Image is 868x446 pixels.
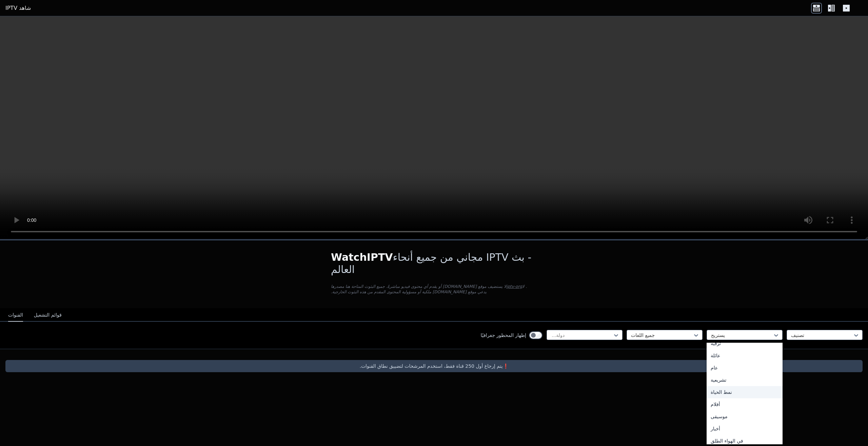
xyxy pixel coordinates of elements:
[8,312,23,318] font: القنوات
[711,341,721,346] font: ترفيه
[331,251,393,263] font: WatchIPTV
[8,309,23,322] button: القنوات
[331,251,531,275] font: - بث IPTV مجاني من جميع أنحاء العالم
[5,4,31,12] a: شاهد IPTV
[711,438,743,444] font: في الهواء الطلق
[711,389,732,395] font: نمط الحياة
[331,284,527,294] font: . لا يدعي موقع [DOMAIN_NAME] ملكية أو مسؤولية المحتوى المقدم من هذه البثوث الخارجية.
[481,333,526,338] font: إظهار المحظور جغرافيًا
[711,414,727,419] font: موسيقى
[711,377,727,383] font: تشريعية
[359,363,508,369] font: ❗️يتم إرجاع أول 250 قناة فقط، استخدم المرشحات لتضييق نطاق القنوات.
[331,284,506,289] font: لا يستضيف موقع [DOMAIN_NAME] أو يقدم أي محتوى فيديو مباشرةً. جميع البثوث المتاحة هنا مصدرها
[711,353,721,358] font: عائلة
[711,365,718,370] font: عام
[711,402,720,407] font: أفلام
[5,5,31,11] font: شاهد IPTV
[34,309,62,322] button: قوائم التشغيل
[711,426,720,431] font: أخبار
[506,284,522,289] a: iptv-org
[34,312,62,318] font: قوائم التشغيل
